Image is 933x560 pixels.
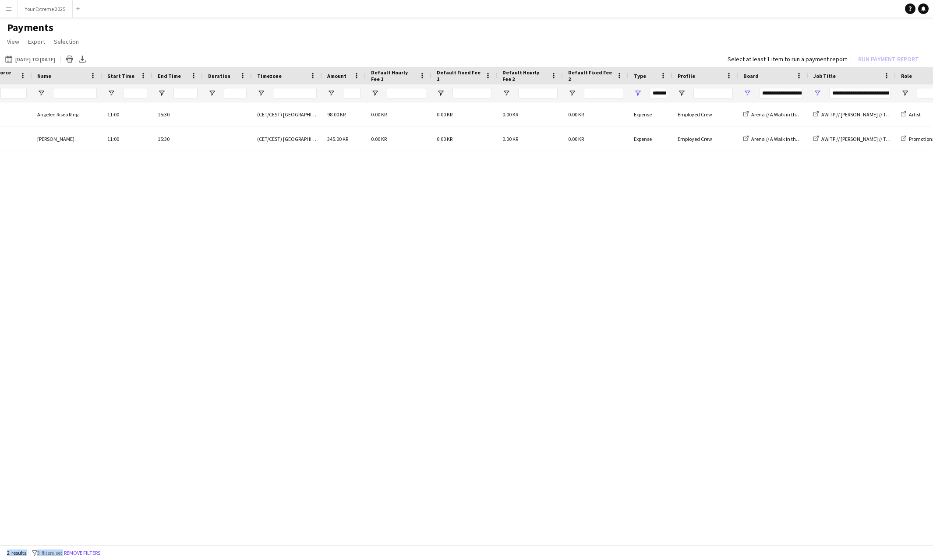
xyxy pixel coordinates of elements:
a: View [4,36,23,47]
button: Open Filter Menu [208,89,216,97]
div: Select at least 1 item to run a payment report [728,55,847,63]
span: Role [901,73,912,79]
div: Expense [629,102,672,126]
button: Your Extreme 2025 [18,0,73,17]
button: Open Filter Menu [437,89,445,97]
div: 11:00 [102,127,152,151]
input: Profile Filter Input [693,88,733,98]
span: Export [28,38,45,45]
a: Artist [901,111,921,118]
div: Employed Crew [672,127,738,151]
input: Name Filter Input [53,88,97,98]
div: (CET/CEST) [GEOGRAPHIC_DATA] [252,127,322,151]
button: Open Filter Menu [37,89,45,97]
input: Amount Filter Input [343,88,360,98]
span: Default Hourly Fee 2 [502,69,547,82]
button: Open Filter Menu [502,89,510,97]
span: 345.00 KR [327,136,348,142]
span: 3 filters set [37,549,62,556]
input: Default Fixed Fee 1 Filter Input [452,88,492,98]
div: 15:30 [152,127,203,151]
button: Open Filter Menu [327,89,335,97]
input: Workforce ID Filter Input [0,88,27,98]
div: 0.00 KR [563,102,629,126]
div: 0.00 KR [497,102,563,126]
span: Amount [327,73,346,79]
button: Open Filter Menu [568,89,576,97]
div: 0.00 KR [366,127,431,151]
input: Start Time Filter Input [123,88,147,98]
button: Open Filter Menu [371,89,379,97]
span: Start Time [107,73,134,79]
input: Default Hourly Fee 2 Filter Input [518,88,558,98]
span: Default Hourly Fee 1 [371,69,416,82]
button: Open Filter Menu [107,89,115,97]
span: Arena // A Walk in the Park 2025 [751,111,820,118]
a: Arena // A Walk in the Park 2025 [743,111,820,118]
div: 0.00 KR [431,102,497,126]
button: Open Filter Menu [901,89,909,97]
span: Duration [208,73,230,79]
div: 0.00 KR [563,127,629,151]
span: Arena // A Walk in the Park 2025 [751,136,820,142]
app-action-btn: Print [64,54,75,64]
button: Open Filter Menu [158,89,166,97]
div: (CET/CEST) [GEOGRAPHIC_DATA] [252,102,322,126]
span: End Time [158,73,181,79]
span: View [7,38,19,45]
span: Timezone [257,73,282,79]
span: Selection [54,38,79,45]
button: Open Filter Menu [743,89,751,97]
span: Default Fixed Fee 2 [568,69,613,82]
span: 98.00 KR [327,111,346,118]
button: [DATE] to [DATE] [4,54,57,64]
div: Employed Crew [672,102,738,126]
span: Type [634,73,646,79]
a: Export [25,36,49,47]
div: Expense [629,127,672,151]
button: Open Filter Menu [634,89,642,97]
input: End Time Filter Input [173,88,198,98]
span: Angelen Riseo Ring [37,111,78,118]
input: Default Fixed Fee 2 Filter Input [584,88,623,98]
span: Name [37,73,51,79]
span: Artist [909,111,921,118]
input: Default Hourly Fee 1 Filter Input [387,88,426,98]
button: Open Filter Menu [678,89,686,97]
button: Remove filters [62,548,102,558]
span: Board [743,73,759,79]
div: 15:30 [152,102,203,126]
span: [PERSON_NAME] [37,136,74,142]
div: 0.00 KR [497,127,563,151]
button: Open Filter Menu [257,89,265,97]
span: Default Fixed Fee 1 [437,69,481,82]
div: 0.00 KR [431,127,497,151]
div: 0.00 KR [366,102,431,126]
button: Open Filter Menu [813,89,821,97]
a: Arena // A Walk in the Park 2025 [743,136,820,142]
app-action-btn: Export XLSX [77,54,88,64]
div: 11:00 [102,102,152,126]
a: Selection [50,36,82,47]
input: Timezone Filter Input [273,88,317,98]
span: Profile [678,73,695,79]
span: Job Title [813,73,836,79]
